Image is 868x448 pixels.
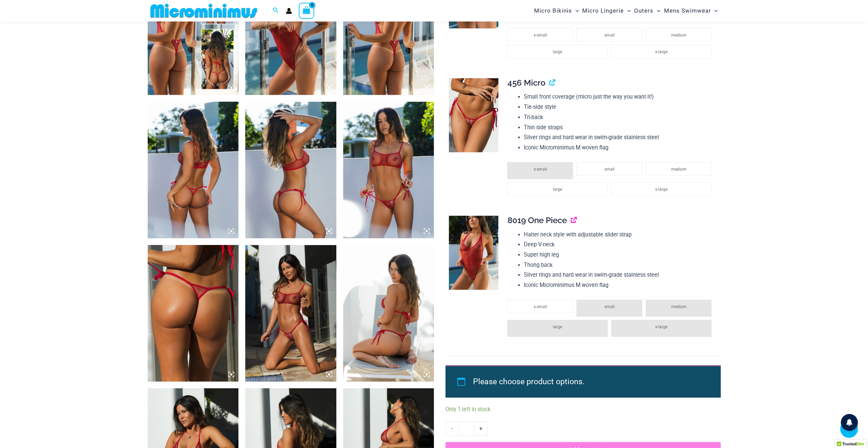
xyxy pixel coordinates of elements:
[148,3,260,18] img: MM SHOP LOGO FLAT
[655,324,667,329] span: x-large
[524,143,715,153] li: Iconic Microminimus M woven flag
[646,162,711,176] li: medium
[576,162,642,176] li: small
[458,421,474,436] input: Product quantity
[299,3,314,18] a: View Shopping Cart, empty
[553,187,562,192] span: large
[553,49,562,54] span: large
[533,304,547,309] span: x-small
[148,245,239,381] img: Summer Storm Red 456 Micro
[531,1,721,20] nav: Site Navigation
[662,2,719,19] a: Mens SwimwearMenu ToggleMenu Toggle
[524,280,715,290] li: Iconic Microminimus M woven flag
[655,49,667,54] span: x-large
[449,216,498,290] img: Summer Storm Red 8019 One Piece
[524,112,715,122] li: Tri-back
[634,2,653,19] span: Outers
[576,28,642,42] li: small
[449,78,498,153] img: Summer Storm Red 456 Micro
[343,102,434,238] img: Summer Storm Red 332 Crop Top 449 Thong
[524,260,715,270] li: Thong back
[604,33,615,38] span: small
[611,182,711,196] li: x-large
[646,300,711,317] li: medium
[653,2,660,19] span: Menu Toggle
[524,92,715,102] li: Small front coverage (micro just the way you want it!)
[524,240,715,250] li: Deep V-neck
[553,324,562,329] span: large
[245,102,336,238] img: Summer Storm Red 332 Crop Top 449 Thong
[532,2,580,19] a: Micro BikinisMenu ToggleMenu Toggle
[524,230,715,240] li: Halter neck style with adjustable slider strap
[286,8,292,14] a: Account icon link
[507,45,607,58] li: large
[473,374,705,390] li: Please choose product options.
[445,407,720,412] p: Only 1 left in stock
[534,2,572,19] span: Micro Bikinis
[582,2,624,19] span: Micro Lingerie
[445,421,458,436] a: -
[580,2,632,19] a: Micro LingerieMenu ToggleMenu Toggle
[671,33,686,38] span: medium
[273,6,279,15] a: Search icon link
[611,45,711,58] li: x-large
[524,132,715,143] li: Silver rings and hard wear in swim-grade stainless steel
[576,300,642,317] li: small
[711,2,718,19] span: Menu Toggle
[524,102,715,112] li: Tie-side style
[572,2,579,19] span: Menu Toggle
[524,122,715,133] li: Thin side straps
[533,33,547,38] span: x-small
[664,2,711,19] span: Mens Swimwear
[507,78,545,88] span: 456 Micro
[624,2,631,19] span: Menu Toggle
[507,215,567,225] span: 8019 One Piece
[343,245,434,381] img: Summer Storm Red 312 Tri Top 456 Micro
[632,2,662,19] a: OutersMenu ToggleMenu Toggle
[507,182,607,196] li: large
[646,28,711,42] li: medium
[533,167,547,172] span: x-small
[671,304,686,309] span: medium
[524,270,715,280] li: Silver rings and hard wear in swim-grade stainless steel
[507,300,573,313] li: x-small
[507,162,573,179] li: x-small
[524,250,715,260] li: Super high leg
[655,187,667,192] span: x-large
[604,304,615,309] span: small
[671,167,686,172] span: medium
[507,320,607,337] li: large
[474,421,487,436] a: +
[148,102,239,238] img: Summer Storm Red 332 Crop Top 449 Thong
[507,28,573,42] li: x-small
[245,245,336,381] img: Summer Storm Red 332 Crop Top 456 Micro
[604,167,615,172] span: small
[611,320,711,337] li: x-large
